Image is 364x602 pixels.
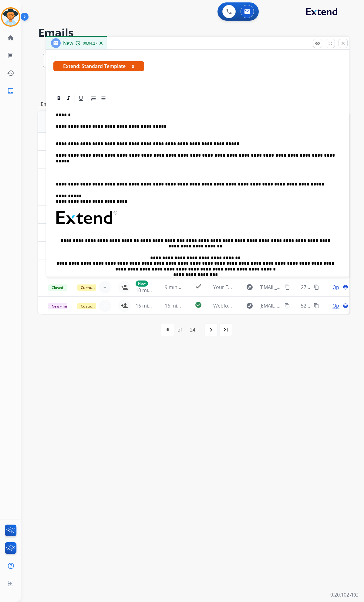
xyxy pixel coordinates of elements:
mat-icon: check_circle [195,301,202,308]
mat-icon: person_add [121,302,128,309]
span: [EMAIL_ADDRESS][DOMAIN_NAME] [259,284,281,291]
mat-icon: content_copy [285,303,290,308]
span: Open [332,302,345,309]
div: 24 [185,324,200,336]
span: Customer Support [77,303,116,309]
p: 0.20.1027RC [330,591,358,598]
mat-icon: home [7,34,14,42]
span: New [63,40,73,46]
div: of [177,326,182,333]
div: Underline [76,94,86,103]
mat-icon: language [343,303,348,308]
span: + [103,302,106,309]
p: New [136,281,148,287]
mat-icon: language [343,284,348,290]
mat-icon: history [7,70,14,77]
mat-icon: explore [246,284,253,291]
div: Ordered List [89,94,98,103]
span: Customer Support [77,284,116,291]
div: Bold [54,94,63,103]
span: + [103,284,106,291]
button: + [99,281,111,293]
span: Webform from [EMAIL_ADDRESS][DOMAIN_NAME] on [DATE] [213,302,351,309]
mat-icon: fullscreen [328,41,333,46]
mat-icon: inbox [7,87,14,94]
img: avatar [2,9,19,26]
span: 00:04:27 [83,41,97,46]
mat-icon: person_add [121,284,128,291]
span: Your Extend Claim [213,284,255,291]
mat-icon: navigate_next [207,326,215,333]
mat-icon: close [340,41,346,46]
span: 16 minutes ago [165,302,200,309]
button: + [99,300,111,312]
span: New - Initial [48,303,76,309]
mat-icon: content_copy [314,303,319,308]
div: Bullet List [99,94,108,103]
span: 9 minutes ago [165,284,197,291]
h2: Emails [38,27,349,39]
span: Open [332,284,345,291]
span: 16 minutes ago [136,302,171,309]
mat-icon: content_copy [314,284,319,290]
button: x [132,63,134,70]
mat-icon: explore [246,302,253,309]
mat-icon: content_copy [285,284,290,290]
span: 10 minutes ago [136,287,171,294]
div: Italic [64,94,73,103]
p: Emails (238) [38,100,70,108]
mat-icon: list_alt [7,52,14,59]
mat-icon: remove_red_eye [315,41,320,46]
mat-icon: check [195,283,202,290]
span: [EMAIL_ADDRESS][DOMAIN_NAME] [259,302,281,309]
span: Closed – Solved [48,284,82,291]
mat-icon: last_page [222,326,229,333]
span: Extend: Standard Template [53,61,144,71]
